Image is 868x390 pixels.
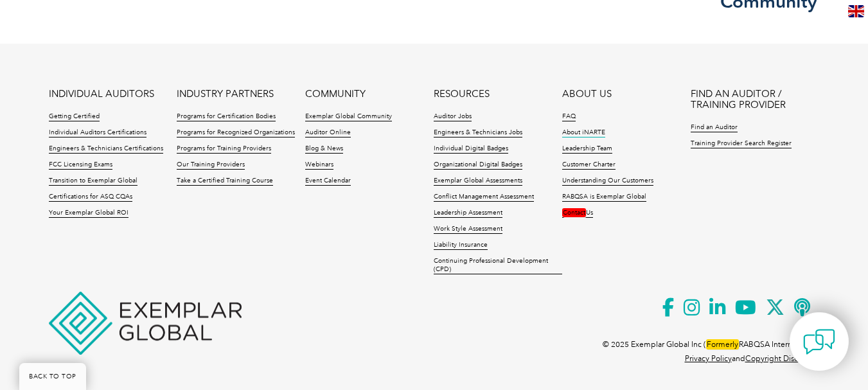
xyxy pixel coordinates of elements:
a: INDIVIDUAL AUDITORS [49,89,154,100]
a: Webinars [305,161,333,170]
a: Programs for Certification Bodies [177,112,276,121]
a: Exemplar Global Community [305,112,392,121]
a: FIND AN AUDITOR / TRAINING PROVIDER [691,89,819,111]
a: Customer Charter [562,161,616,170]
a: Training Provider Search Register [691,139,792,148]
a: Conflict Management Assessment [434,193,534,202]
a: Auditor Jobs [434,112,472,121]
a: Organizational Digital Badges [434,161,522,170]
em: Formerly [706,339,739,350]
img: Exemplar Global [49,292,242,355]
a: Leadership Team [562,145,612,154]
a: Your Exemplar Global ROI [49,209,128,218]
a: Copyright Disclaimer [745,354,820,363]
a: Certifications for ASQ CQAs [49,193,132,202]
a: Programs for Training Providers [177,145,271,154]
a: ContactUs [562,209,593,218]
a: Individual Digital Badges [434,145,508,154]
a: FCC Licensing Exams [49,161,112,170]
em: Contact [562,208,586,217]
a: Event Calendar [305,177,351,186]
a: Take a Certified Training Course [177,177,273,186]
a: Find an Auditor [691,123,738,132]
a: Auditor Online [305,129,351,137]
img: contact-chat.png [803,326,835,358]
a: Exemplar Global Assessments [434,177,522,186]
a: Privacy Policy [685,354,732,363]
a: Continuing Professional Development (CPD) [434,257,562,274]
a: BACK TO TOP [19,363,86,390]
p: © 2025 Exemplar Global Inc ( RABQSA International). [603,337,820,351]
a: Getting Certified [49,112,100,121]
a: Leadership Assessment [434,209,502,218]
a: Liability Insurance [434,241,488,250]
a: COMMUNITY [305,89,366,100]
a: Individual Auditors Certifications [49,129,146,137]
a: Work Style Assessment [434,225,502,234]
a: Understanding Our Customers [562,177,653,186]
a: Transition to Exemplar Global [49,177,137,186]
a: FAQ [562,112,576,121]
a: Blog & News [305,145,343,154]
a: INDUSTRY PARTNERS [177,89,274,100]
a: RABQSA is Exemplar Global [562,193,646,202]
a: Our Training Providers [177,161,245,170]
p: and [685,351,820,366]
a: Programs for Recognized Organizations [177,129,295,137]
a: Engineers & Technicians Certifications [49,145,163,154]
a: Engineers & Technicians Jobs [434,129,522,137]
a: RESOURCES [434,89,490,100]
img: en [848,5,864,17]
a: About iNARTE [562,129,605,137]
a: ABOUT US [562,89,612,100]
